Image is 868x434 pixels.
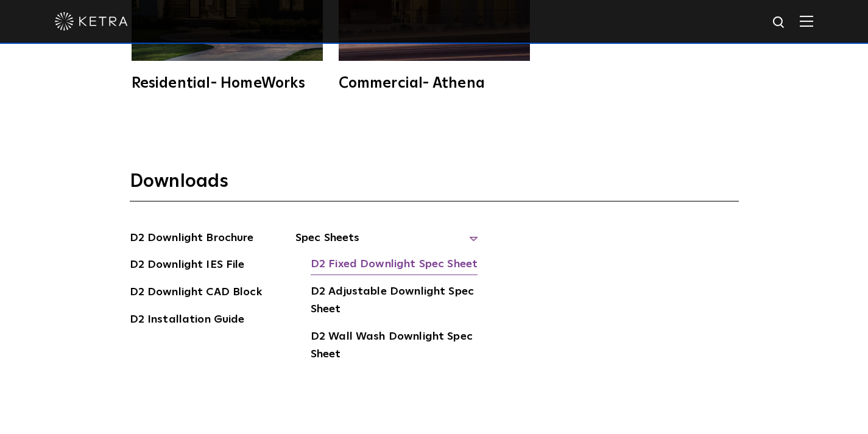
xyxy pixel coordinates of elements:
[130,229,254,249] a: D2 Downlight Brochure
[339,76,530,91] div: Commercial- Athena
[295,229,478,256] span: Spec Sheets
[132,76,323,91] div: Residential- HomeWorks
[130,170,739,201] h3: Downloads
[55,12,128,30] img: ketra-logo-2019-white
[800,15,813,27] img: Hamburger%20Nav.svg
[311,283,478,320] a: D2 Adjustable Downlight Spec Sheet
[772,15,787,30] img: search icon
[130,284,262,303] a: D2 Downlight CAD Block
[130,256,245,276] a: D2 Downlight IES File
[311,256,478,275] a: D2 Fixed Downlight Spec Sheet
[311,328,478,365] a: D2 Wall Wash Downlight Spec Sheet
[130,311,245,331] a: D2 Installation Guide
